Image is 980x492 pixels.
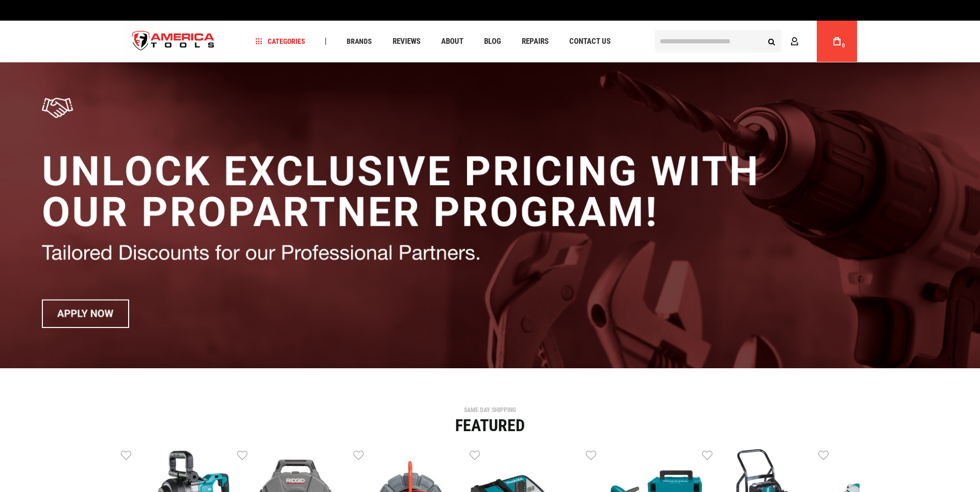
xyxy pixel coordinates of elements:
[437,35,468,48] a: About
[517,35,553,48] a: Repairs
[256,38,305,45] span: Categories
[842,43,845,48] span: 0
[393,38,421,45] span: Reviews
[347,38,372,45] span: Brands
[479,35,506,48] a: Blog
[342,35,377,48] a: Brands
[484,38,501,45] span: Blog
[827,21,847,62] a: 0
[762,31,782,51] button: Search
[388,35,425,48] a: Reviews
[123,22,224,61] a: store logo
[522,38,549,45] span: Repairs
[569,38,611,45] span: Contact Us
[251,35,310,48] a: Categories
[121,407,860,413] div: SAME DAY SHIPPING
[565,35,615,48] a: Contact Us
[123,22,224,61] img: America Tools
[121,417,860,434] div: Featured
[441,38,463,45] span: About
